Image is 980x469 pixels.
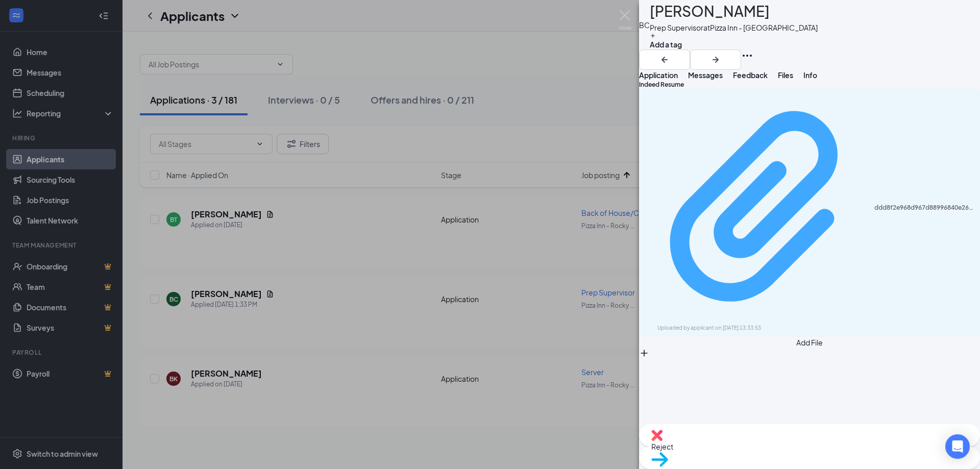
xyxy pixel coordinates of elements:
[645,93,974,332] a: Paperclipddd8f2e968d967d88996840e26a9e71d.pdfUploaded by applicant on [DATE] 13:33:53
[778,70,793,80] span: Files
[650,33,656,39] svg: Plus
[645,93,874,323] svg: Paperclip
[709,54,722,66] svg: ArrowRight
[688,70,723,80] span: Messages
[741,50,753,62] svg: Ellipses
[690,50,741,70] button: ArrowRight
[874,204,974,212] div: ddd8f2e968d967d88996840e26a9e71d.pdf
[945,434,970,459] div: Open Intercom Messenger
[639,19,650,31] div: BC
[639,80,980,89] div: Indeed Resume
[733,70,768,80] span: Feedback
[657,324,811,332] div: Uploaded by applicant on [DATE] 13:33:53
[639,348,649,358] svg: Plus
[651,441,968,452] span: Reject
[650,33,682,50] button: PlusAdd a tag
[803,70,817,80] span: Info
[639,50,690,70] button: ArrowLeftNew
[639,337,980,358] button: Add FilePlus
[639,70,678,80] span: Application
[650,22,818,33] div: Prep Supervisor at Pizza Inn - [GEOGRAPHIC_DATA]
[658,54,671,66] svg: ArrowLeftNew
